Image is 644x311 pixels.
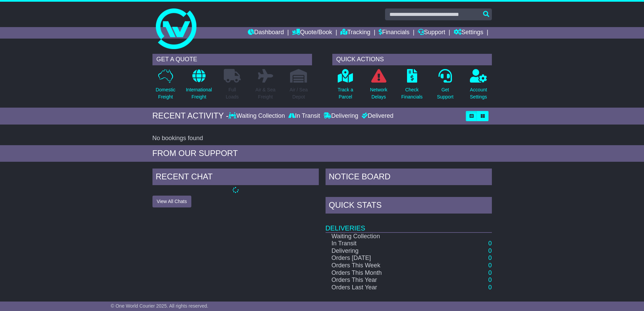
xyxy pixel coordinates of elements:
[488,262,492,269] a: 0
[287,112,322,120] div: In Transit
[229,112,286,120] div: Waiting Collection
[470,69,487,104] a: AccountSettings
[326,291,492,308] td: Finances
[224,86,241,101] p: Full Loads
[337,69,354,104] a: Track aParcel
[152,169,319,187] div: RECENT CHAT
[326,169,492,187] div: NOTICE BOARD
[322,112,360,120] div: Delivering
[379,27,409,39] a: Financials
[401,86,423,101] p: Check Financials
[338,86,353,101] p: Track a Parcel
[370,86,387,101] p: Network Delays
[470,86,487,101] p: Account Settings
[401,69,423,104] a: CheckFinancials
[326,240,446,247] td: In Transit
[152,135,492,142] div: No bookings found
[326,254,446,262] td: Orders [DATE]
[152,196,191,207] button: View All Chats
[152,149,492,158] div: FROM OUR SUPPORT
[360,112,393,120] div: Delivered
[488,276,492,283] a: 0
[156,86,175,101] p: Domestic Freight
[290,86,308,101] p: Air / Sea Depot
[326,284,446,291] td: Orders Last Year
[454,27,483,39] a: Settings
[326,276,446,284] td: Orders This Year
[256,86,276,101] p: Air & Sea Freight
[111,303,209,309] span: © One World Courier 2025. All rights reserved.
[186,69,212,104] a: InternationalFreight
[326,269,446,277] td: Orders This Month
[340,27,370,39] a: Tracking
[326,197,492,215] div: Quick Stats
[292,27,332,39] a: Quote/Book
[488,254,492,261] a: 0
[152,111,229,121] div: RECENT ACTIVITY -
[369,69,387,104] a: NetworkDelays
[418,27,445,39] a: Support
[152,54,312,65] div: GET A QUOTE
[437,86,453,101] p: Get Support
[488,247,492,254] a: 0
[488,269,492,276] a: 0
[326,232,446,240] td: Waiting Collection
[326,215,492,232] td: Deliveries
[155,69,175,104] a: DomesticFreight
[332,54,492,65] div: QUICK ACTIONS
[488,240,492,247] a: 0
[326,262,446,269] td: Orders This Week
[488,284,492,291] a: 0
[186,86,212,101] p: International Freight
[248,27,284,39] a: Dashboard
[436,69,454,104] a: GetSupport
[326,247,446,255] td: Delivering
